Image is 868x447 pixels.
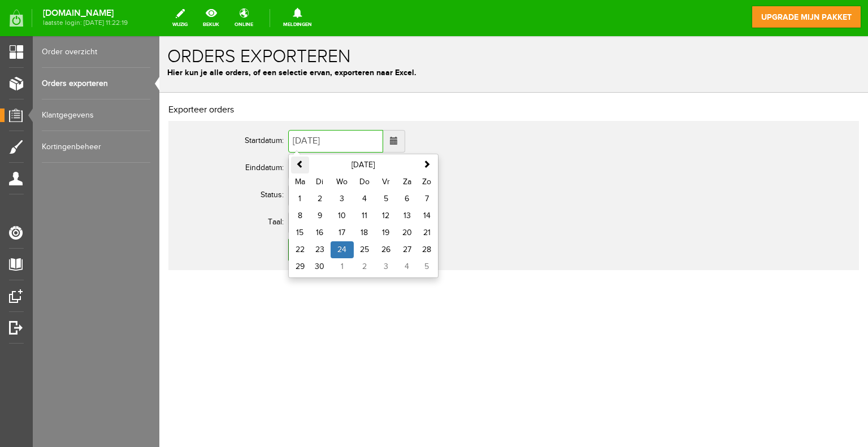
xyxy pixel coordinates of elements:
td: 3 [171,154,194,171]
td: 15 [132,188,150,205]
td: 23 [150,205,171,222]
th: Zo [258,137,276,154]
td: 25 [194,205,216,222]
h1: Orders exporteren [8,11,701,31]
h2: Exporteer orders [9,69,700,79]
span: laatste login: [DATE] 11:22:19 [43,20,128,26]
td: 21 [258,188,276,205]
a: Orders exporteren [42,68,150,99]
td: 17 [171,188,194,205]
td: 8 [132,171,150,188]
td: 22 [132,205,150,222]
th: Za [237,137,258,154]
td: 4 [237,222,258,239]
td: 20 [237,188,258,205]
td: 18 [194,188,216,205]
td: 12 [216,171,237,188]
th: [DATE] [150,120,258,137]
td: 24 [171,205,194,222]
td: 14 [258,171,276,188]
td: 2 [150,154,171,171]
td: 1 [171,222,194,239]
td: 1 [132,154,150,171]
a: upgrade mijn pakket [752,6,861,28]
td: 26 [216,205,237,222]
td: 5 [258,222,276,239]
th: Status: [16,146,129,173]
td: 7 [258,154,276,171]
td: 9 [150,171,171,188]
a: Klantgegevens [42,99,150,131]
th: Do [194,137,216,154]
td: 16 [150,188,171,205]
th: Ma [132,137,150,154]
p: Hier kun je alle orders, of een selectie ervan, exporteren naar Excel. [8,31,701,42]
td: 29 [132,222,150,239]
input: Datum van... [129,94,224,116]
a: online [228,6,260,31]
th: Startdatum: [16,92,129,119]
td: 6 [237,154,258,171]
td: 13 [237,171,258,188]
strong: [DOMAIN_NAME] [43,10,128,16]
td: 19 [216,188,237,205]
a: wijzig [166,6,194,31]
th: Taal: [16,173,129,200]
td: 11 [194,171,216,188]
a: bekijk [196,6,226,31]
a: Order overzicht [42,36,150,68]
th: Vr [216,137,237,154]
a: Meldingen [276,6,319,31]
td: 5 [216,154,237,171]
td: 27 [237,205,258,222]
th: Di [150,137,171,154]
td: 30 [150,222,171,239]
th: Wo [171,137,194,154]
th: Einddatum: [16,119,129,146]
td: 28 [258,205,276,222]
a: Kortingenbeheer [42,131,150,163]
td: 4 [194,154,216,171]
td: 2 [194,222,216,239]
td: 3 [216,222,237,239]
td: 10 [171,171,194,188]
